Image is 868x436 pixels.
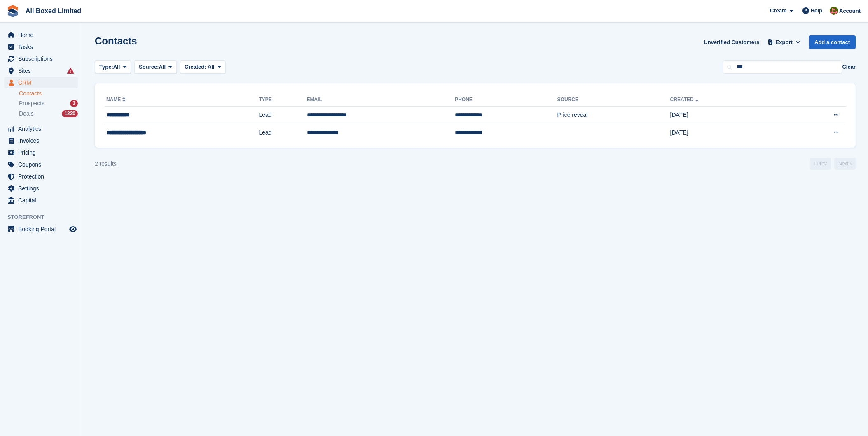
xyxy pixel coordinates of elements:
button: Source: All [134,60,177,74]
a: Deals 1220 [19,109,78,118]
span: Coupons [18,159,68,170]
a: Add a contact [809,35,856,49]
a: Prospects 3 [19,99,78,108]
th: Source [557,93,670,107]
span: Protection [18,171,68,182]
a: Next [834,158,856,170]
td: Price reveal [557,107,670,124]
button: Clear [842,63,856,71]
span: All [159,63,166,71]
span: Home [18,29,68,41]
div: 1220 [62,110,78,117]
a: menu [4,65,78,77]
span: Prospects [19,100,44,107]
a: All Boxed Limited [22,4,84,18]
nav: Page [808,158,857,170]
span: Type: [99,63,113,71]
img: Sharon Hawkins [830,7,838,15]
button: Export [766,35,802,49]
span: Storefront [7,213,82,221]
span: Booking Portal [18,223,68,235]
a: Preview store [68,224,78,234]
a: menu [4,123,78,135]
span: Create [770,7,786,15]
a: menu [4,147,78,158]
span: Deals [19,110,34,118]
a: menu [4,195,78,206]
button: Type: All [95,60,131,74]
a: menu [4,159,78,170]
a: Contacts [19,90,78,97]
span: Subscriptions [18,53,68,65]
th: Phone [455,93,557,107]
a: menu [4,41,78,53]
a: menu [4,223,78,235]
td: [DATE] [670,107,782,124]
span: Source: [139,63,159,71]
th: Email [307,93,455,107]
a: menu [4,29,78,41]
span: Tasks [18,41,68,53]
span: Pricing [18,147,68,158]
span: Account [839,7,861,15]
button: Created: All [180,60,225,74]
a: menu [4,77,78,88]
a: menu [4,171,78,182]
div: 2 results [95,160,117,168]
td: Lead [259,124,306,141]
a: menu [4,53,78,65]
img: stora-icon-8386f47178a22dfd0bd8f6a31ec36ba5ce8667c1dd55bd0f319d3a0aa187defe.svg [7,5,19,17]
td: Lead [259,107,306,124]
a: Created [670,97,700,102]
span: Settings [18,183,68,194]
th: Type [259,93,306,107]
span: Created: [185,64,206,70]
div: 3 [70,100,78,107]
span: All [113,63,120,71]
a: Name [106,97,127,102]
td: [DATE] [670,124,782,141]
a: Previous [810,158,831,170]
span: Invoices [18,135,68,146]
i: Smart entry sync failures have occurred [67,67,74,74]
span: Help [811,7,822,15]
span: Sites [18,65,68,77]
span: All [208,64,215,70]
span: CRM [18,77,68,88]
h1: Contacts [95,35,137,46]
span: Capital [18,195,68,206]
a: menu [4,135,78,146]
a: menu [4,183,78,194]
a: Unverified Customers [700,35,763,49]
span: Analytics [18,123,68,135]
span: Export [776,38,793,46]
